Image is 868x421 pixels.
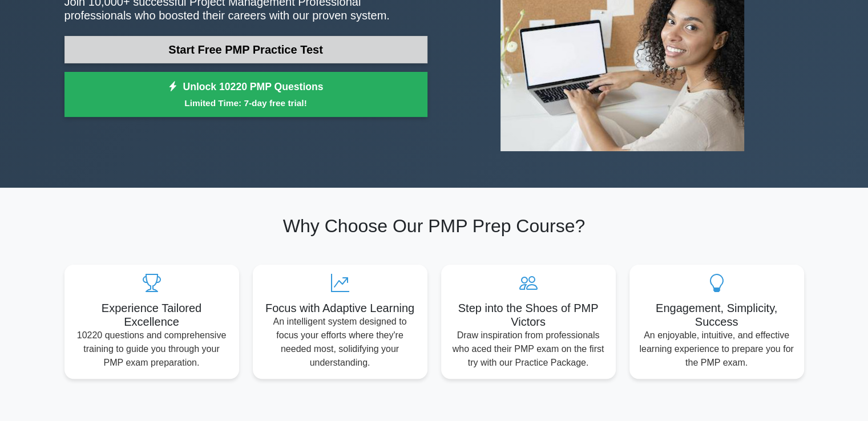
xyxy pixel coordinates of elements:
[262,301,418,315] h5: Focus with Adaptive Learning
[64,72,427,118] a: Unlock 10220 PMP QuestionsLimited Time: 7-day free trial!
[262,315,418,370] p: An intelligent system designed to focus your efforts where they're needed most, solidifying your ...
[639,329,795,370] p: An enjoyable, intuitive, and effective learning experience to prepare you for the PMP exam.
[64,36,427,63] a: Start Free PMP Practice Test
[64,215,804,237] h2: Why Choose Our PMP Prep Course?
[74,329,230,370] p: 10220 questions and comprehensive training to guide you through your PMP exam preparation.
[74,301,230,329] h5: Experience Tailored Excellence
[79,96,413,110] small: Limited Time: 7-day free trial!
[639,301,795,329] h5: Engagement, Simplicity, Success
[450,329,607,370] p: Draw inspiration from professionals who aced their PMP exam on the first try with our Practice Pa...
[450,301,607,329] h5: Step into the Shoes of PMP Victors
